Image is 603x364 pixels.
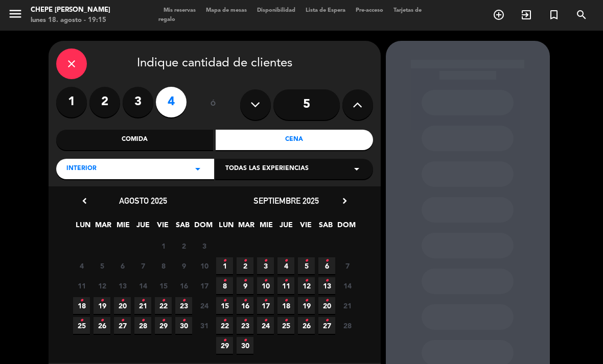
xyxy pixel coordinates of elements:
[253,196,319,206] span: septiembre 2025
[298,297,315,314] span: 19
[339,196,350,206] i: chevron_right
[243,253,247,269] i: •
[305,312,308,329] i: •
[277,219,294,236] span: JUE
[540,6,568,23] span: Reserva especial
[73,297,90,314] span: 18
[325,273,329,289] i: •
[75,219,91,236] span: LUN
[216,130,373,150] div: Cena
[8,6,23,21] i: menu
[216,317,233,334] span: 22
[264,293,267,309] i: •
[218,219,235,236] span: LUN
[175,297,192,314] span: 23
[114,257,131,274] span: 6
[277,297,294,314] span: 18
[485,6,513,23] span: RESERVAR MESA
[95,219,111,236] span: MAR
[121,312,124,329] i: •
[223,253,226,269] i: •
[305,253,308,269] i: •
[243,312,247,329] i: •
[237,297,253,314] span: 16
[65,58,78,70] i: close
[264,312,267,329] i: •
[80,293,83,309] i: •
[257,297,274,314] span: 17
[154,219,171,236] span: VIE
[94,257,110,274] span: 5
[73,277,90,294] span: 11
[325,253,329,269] i: •
[298,277,315,294] span: 12
[161,312,165,329] i: •
[73,317,90,334] span: 25
[575,9,588,21] i: search
[196,237,213,254] span: 3
[305,293,308,309] i: •
[121,293,124,309] i: •
[223,332,226,349] i: •
[114,297,131,314] span: 20
[156,87,187,117] label: 4
[100,312,104,329] i: •
[155,257,172,274] span: 8
[243,293,247,309] i: •
[339,317,356,334] span: 28
[141,293,145,309] i: •
[182,293,185,309] i: •
[339,297,356,314] span: 21
[284,253,288,269] i: •
[513,6,540,23] span: WALK IN
[305,273,308,289] i: •
[8,6,23,25] button: menu
[100,293,104,309] i: •
[196,317,213,334] span: 31
[194,219,211,236] span: DOM
[237,317,253,334] span: 23
[155,297,172,314] span: 22
[114,277,131,294] span: 13
[257,257,274,274] span: 3
[238,219,254,236] span: MAR
[318,297,335,314] span: 20
[243,332,247,349] i: •
[94,317,110,334] span: 26
[66,164,97,174] span: Interior
[182,312,185,329] i: •
[56,87,87,117] label: 1
[141,312,145,329] i: •
[237,337,253,354] span: 30
[225,164,309,174] span: Todas las experiencias
[317,219,334,236] span: SAB
[134,317,151,334] span: 28
[223,293,226,309] i: •
[520,9,532,21] i: exit_to_app
[119,196,167,206] span: agosto 2025
[114,219,131,236] span: MIE
[175,257,192,274] span: 9
[258,219,274,236] span: MIE
[216,297,233,314] span: 15
[339,277,356,294] span: 14
[351,163,363,175] i: arrow_drop_down
[223,273,226,289] i: •
[257,317,274,334] span: 24
[94,277,110,294] span: 12
[318,257,335,274] span: 6
[216,277,233,294] span: 8
[548,9,560,21] i: turned_in_not
[201,8,252,13] span: Mapa de mesas
[284,273,288,289] i: •
[158,8,201,13] span: Mis reservas
[297,219,314,236] span: VIE
[73,257,90,274] span: 4
[237,257,253,274] span: 2
[196,297,213,314] span: 24
[192,163,204,175] i: arrow_drop_down
[339,257,356,274] span: 7
[300,8,351,13] span: Lista de Espera
[351,8,388,13] span: Pre-acceso
[325,293,329,309] i: •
